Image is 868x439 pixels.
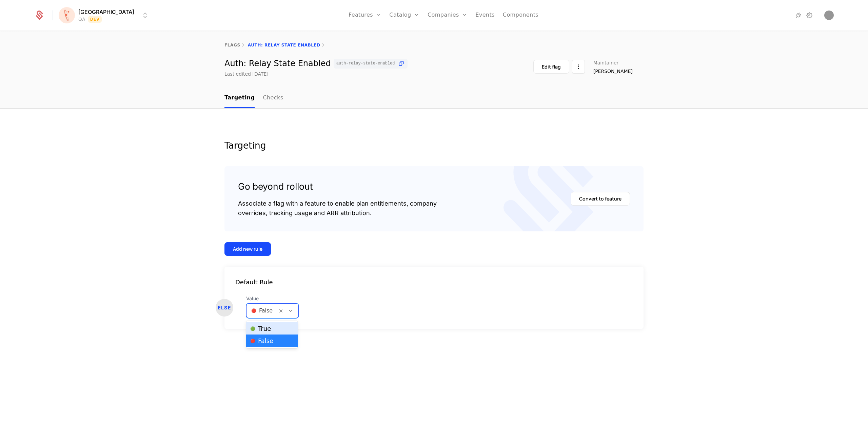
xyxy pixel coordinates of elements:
[571,192,630,206] button: Convert to feature
[250,338,273,344] span: False
[224,59,408,69] div: Auth: Relay State Enabled
[216,299,233,317] div: ELSE
[78,16,85,23] div: QA
[238,199,437,218] div: Associate a flag with a feature to enable plan entitlements, company overrides, tracking usage an...
[805,11,813,19] a: Settings
[224,242,271,256] button: Add new rule
[224,43,240,47] a: flags
[572,60,585,74] button: Select action
[224,88,644,108] nav: Main
[224,88,255,108] a: Targeting
[246,295,299,302] span: Value
[59,7,75,23] img: Florence
[250,326,271,332] span: True
[824,11,834,20] button: Open user button
[593,68,633,75] span: [PERSON_NAME]
[224,278,644,287] div: Default Rule
[250,326,255,331] span: 🟢
[238,180,437,193] div: Go beyond rollout
[224,71,269,77] div: Last edited [DATE]
[542,63,561,70] div: Edit flag
[224,141,644,150] div: Targeting
[78,8,134,16] span: [GEOGRAPHIC_DATA]
[233,246,262,252] div: Add new rule
[224,88,283,108] ul: Choose Sub Page
[794,11,803,19] a: Integrations
[250,338,255,344] span: 🔴
[593,60,619,65] span: Maintainer
[88,16,102,23] span: Dev
[61,8,149,23] button: Select environment
[824,11,834,20] img: Darko Milosevic
[533,60,569,74] button: Edit flag
[263,88,283,108] a: Checks
[336,61,395,65] span: auth-relay-state-enabled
